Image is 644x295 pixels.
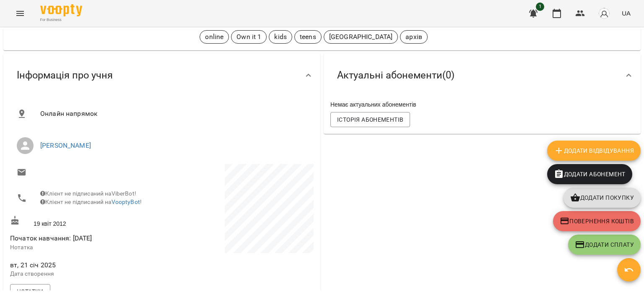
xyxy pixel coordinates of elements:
[618,5,634,21] button: UA
[598,8,610,19] img: avatar_s.png
[337,69,454,82] span: Актуальні абонементи ( 0 )
[205,32,223,42] p: online
[547,164,632,184] button: Додати Абонемент
[274,32,287,42] p: kids
[200,30,229,44] div: online
[10,243,160,252] p: Нотатка
[17,69,113,82] span: Інформація про учня
[563,188,641,208] button: Додати покупку
[547,141,641,161] button: Додати Відвідування
[575,240,634,250] span: Додати Сплату
[554,146,634,156] span: Додати Відвідування
[40,190,136,197] span: Клієнт не підписаний на ViberBot!
[324,54,641,97] div: Актуальні абонементи(0)
[330,112,410,127] button: Історія абонементів
[40,4,82,16] img: Voopty Logo
[536,3,544,11] span: 1
[10,3,30,23] button: Menu
[622,9,631,18] span: UA
[568,235,641,255] button: Додати Сплату
[570,193,634,203] span: Додати покупку
[553,211,641,231] button: Повернення коштів
[236,32,261,42] p: Own it 1
[300,32,316,42] p: teens
[400,30,428,44] div: архів
[337,115,403,125] span: Історія абонементів
[3,54,320,97] div: Інформація про учня
[231,30,267,44] div: Own it 1
[40,198,142,205] span: Клієнт не підписаний на !
[269,30,292,44] div: kids
[405,32,422,42] p: архів
[40,109,307,119] span: Онлайн напрямок
[554,169,626,179] span: Додати Абонемент
[112,198,140,205] a: VooptyBot
[560,216,634,226] span: Повернення коштів
[324,30,398,44] div: [GEOGRAPHIC_DATA]
[329,99,636,110] div: Немає актуальних абонементів
[10,260,160,270] span: вт, 21 січ 2025
[10,270,160,278] p: Дата створення
[10,234,92,242] span: Початок навчання: [DATE]
[40,17,82,23] span: For Business
[40,141,91,149] a: [PERSON_NAME]
[8,214,162,230] div: 19 квіт 2012
[329,32,393,42] p: [GEOGRAPHIC_DATA]
[294,30,322,44] div: teens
